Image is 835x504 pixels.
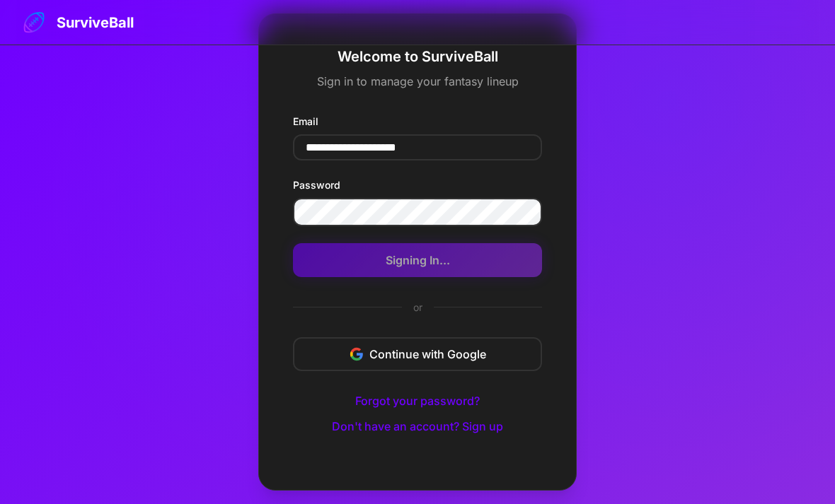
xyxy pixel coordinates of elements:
[23,11,45,34] img: SurviveBall
[293,337,542,371] button: Continue with Google
[293,48,542,66] h2: Welcome to SurviveBall
[293,71,542,91] p: Sign in to manage your fantasy lineup
[293,177,542,192] label: Password
[293,114,542,129] label: Email
[344,388,491,414] button: Forgot your password?
[293,243,542,277] button: Signing In...
[402,300,434,315] span: or
[23,11,134,34] a: SurviveBall
[321,414,514,439] button: Don't have an account? Sign up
